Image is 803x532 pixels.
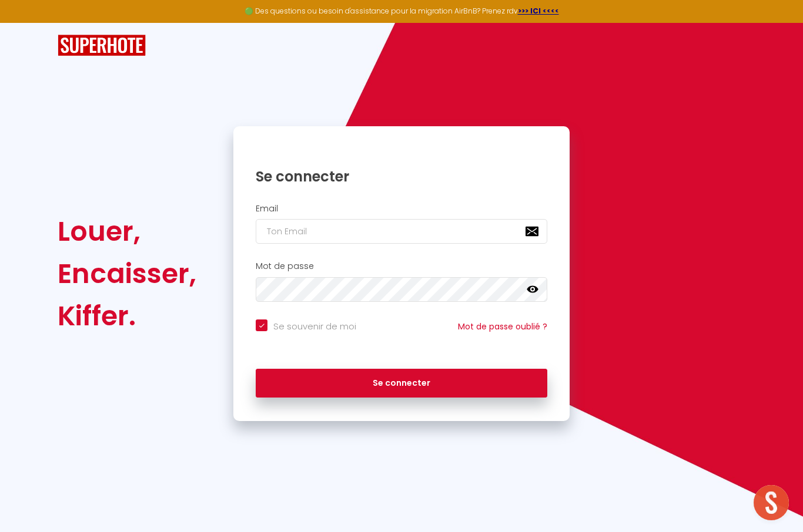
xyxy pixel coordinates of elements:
[256,261,547,271] h2: Mot de passe
[58,295,196,337] div: Kiffer.
[256,204,547,214] h2: Email
[256,219,547,244] input: Ton Email
[58,35,146,56] img: SuperHote logo
[58,210,196,252] div: Louer,
[518,6,559,16] a: >>> ICI <<<<
[458,321,547,332] a: Mot de passe oublié ?
[256,167,547,186] h1: Se connecter
[58,252,196,295] div: Encaisser,
[754,485,789,520] div: Ouvrir le chat
[256,369,547,398] button: Se connecter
